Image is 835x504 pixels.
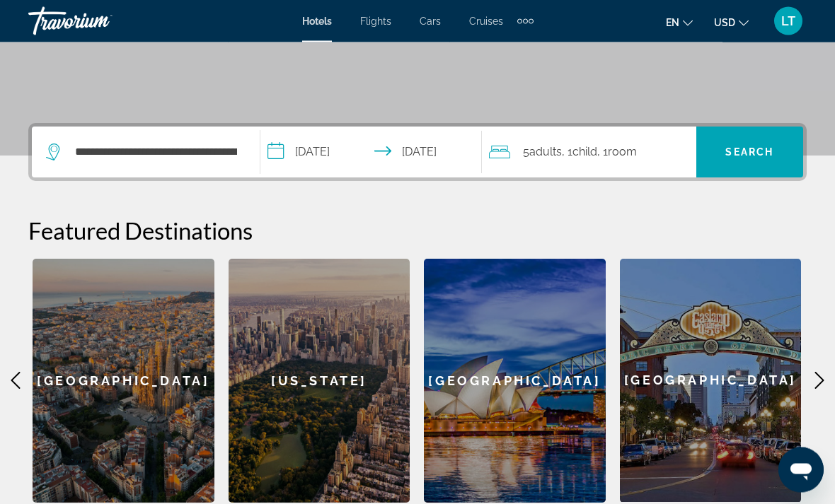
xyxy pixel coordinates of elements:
a: [US_STATE] [229,259,410,503]
button: Change language [666,12,693,33]
span: 5 [523,143,562,163]
button: Extra navigation items [517,10,534,33]
span: Search [725,147,773,158]
span: USD [714,17,735,28]
h2: Featured Destinations [28,217,807,245]
a: Cruises [469,16,503,27]
button: Search [696,127,803,178]
a: Travorium [28,3,170,40]
div: [GEOGRAPHIC_DATA] [620,259,802,503]
button: User Menu [770,6,807,36]
button: Check-in date: Feb 11, 2026 Check-out date: Feb 17, 2026 [260,127,482,178]
a: [GEOGRAPHIC_DATA] [620,259,802,503]
button: Travelers: 5 adults, 1 child [482,127,696,178]
span: Room [608,146,637,159]
span: Adults [529,146,562,159]
div: Search widget [32,127,803,178]
a: Cars [420,16,441,27]
button: Change currency [714,12,749,33]
span: , 1 [597,143,637,163]
span: , 1 [562,143,597,163]
a: Hotels [302,16,332,27]
a: [GEOGRAPHIC_DATA] [33,259,214,503]
a: Flights [360,16,391,27]
a: [GEOGRAPHIC_DATA] [424,259,606,503]
span: en [666,17,679,28]
iframe: Button to launch messaging window [778,447,824,493]
span: LT [781,14,795,28]
span: Child [572,146,597,159]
